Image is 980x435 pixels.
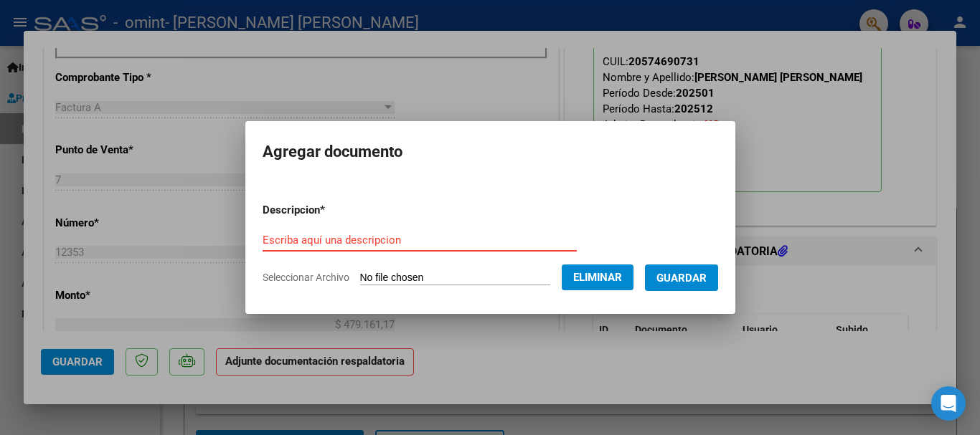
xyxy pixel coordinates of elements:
[931,386,966,421] div: Open Intercom Messenger
[573,271,622,284] span: Eliminar
[263,138,718,166] h2: Agregar documento
[656,272,707,285] span: Guardar
[645,264,718,291] button: Guardar
[263,272,349,283] span: Seleccionar Archivo
[562,264,633,290] button: Eliminar
[263,202,400,219] p: Descripcion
